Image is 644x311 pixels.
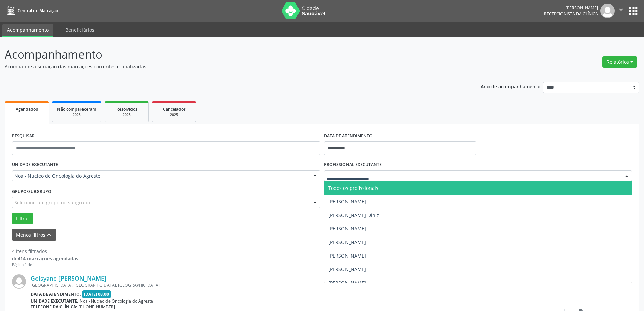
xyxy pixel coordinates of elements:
div: Página 1 de 1 [12,262,78,268]
button: Relatórios [602,56,637,68]
label: DATA DE ATENDIMENTO [324,131,373,141]
b: Telefone da clínica: [31,304,77,310]
span: [PERSON_NAME] [328,266,366,272]
img: img [600,4,615,18]
button: apps [627,5,639,17]
div: 2025 [157,112,191,117]
span: Resolvidos [116,106,137,112]
label: PROFISSIONAL EXECUTANTE [324,160,382,170]
div: [PERSON_NAME] [544,5,598,11]
span: [PHONE_NUMBER] [79,304,115,310]
span: [PERSON_NAME] [328,198,366,205]
a: Central de Marcação [5,5,58,16]
label: UNIDADE EXECUTANTE [12,160,58,170]
strong: 414 marcações agendadas [18,255,78,262]
div: de [12,255,78,262]
span: [PERSON_NAME] [328,252,366,259]
span: Não compareceram [57,106,96,112]
span: Todos os profissionais [328,185,378,191]
a: Beneficiários [61,24,99,36]
button:  [615,4,627,18]
span: [PERSON_NAME] [328,225,366,232]
span: [PERSON_NAME] [328,239,366,245]
span: [PERSON_NAME] Diniz [328,212,379,218]
p: Ano de acompanhamento [481,82,541,90]
p: Acompanhamento [5,46,449,63]
span: Central de Marcação [18,8,58,14]
button: Filtrar [12,213,33,224]
span: Noa - Nucleo de Oncologia do Agreste [80,298,153,304]
span: [DATE] 08:00 [82,290,111,298]
i: keyboard_arrow_up [45,231,53,238]
span: [PERSON_NAME] [328,280,366,286]
div: [GEOGRAPHIC_DATA], [GEOGRAPHIC_DATA], [GEOGRAPHIC_DATA] [31,282,531,288]
div: 4 itens filtrados [12,248,78,255]
label: Grupo/Subgrupo [12,186,51,197]
p: Acompanhe a situação das marcações correntes e finalizadas [5,63,449,70]
b: Data de atendimento: [31,291,81,297]
i:  [617,6,625,14]
img: img [12,274,26,289]
a: Acompanhamento [2,24,53,37]
span: Selecione um grupo ou subgrupo [14,199,90,206]
span: Cancelados [163,106,186,112]
div: 2025 [110,112,144,117]
span: Agendados [16,106,38,112]
label: PESQUISAR [12,131,35,141]
b: Unidade executante: [31,298,78,304]
div: 2025 [57,112,96,117]
a: Geisyane [PERSON_NAME] [31,274,106,282]
span: Recepcionista da clínica [544,11,598,17]
span: Noa - Nucleo de Oncologia do Agreste [14,173,307,179]
button: Menos filtroskeyboard_arrow_up [12,229,56,241]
